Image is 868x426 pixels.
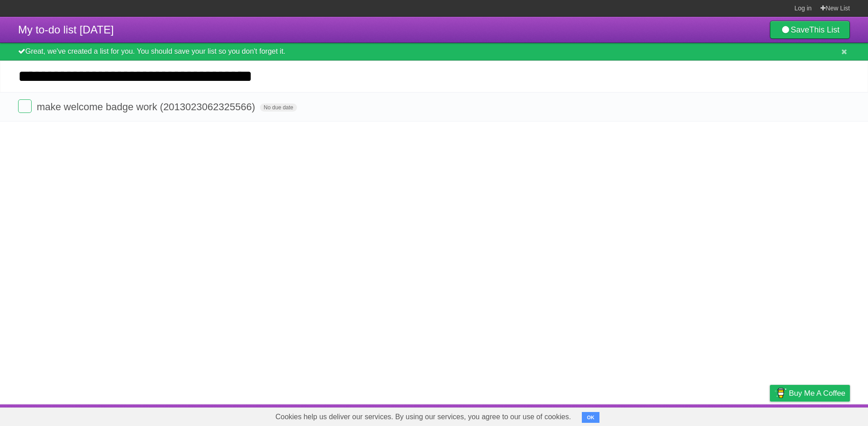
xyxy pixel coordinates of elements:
[793,407,850,424] a: Suggest a feature
[266,408,580,426] span: Cookies help us deliver our services. By using our services, you agree to our use of cookies.
[789,385,845,401] span: Buy me a coffee
[650,407,669,424] a: About
[770,385,850,402] a: Buy me a coffee
[18,23,114,36] span: My to-do list [DATE]
[770,21,850,39] a: SaveThis List
[727,407,747,424] a: Terms
[582,412,599,423] button: OK
[774,385,787,401] img: Buy me a coffee
[260,103,297,112] span: No due date
[758,407,782,424] a: Privacy
[37,101,257,112] span: make welcome badge work (2013023062325566)
[809,25,840,34] b: This List
[18,99,32,113] label: Done
[679,407,716,424] a: Developers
